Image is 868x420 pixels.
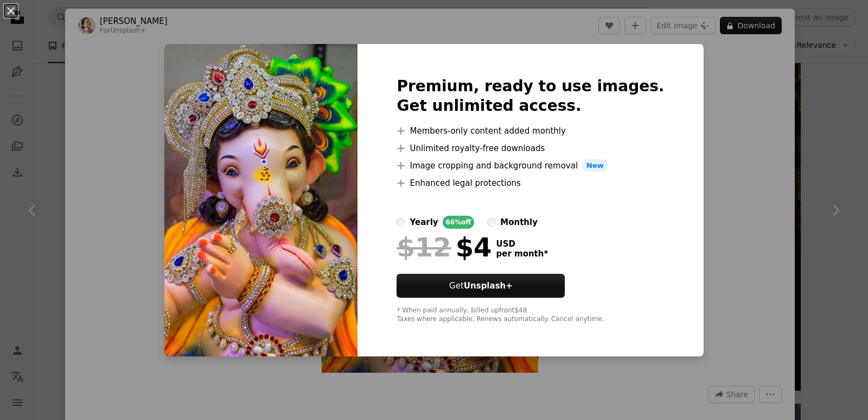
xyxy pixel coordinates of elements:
span: USD [496,239,548,249]
div: 66% off [443,216,475,229]
li: Image cropping and background removal [397,159,664,172]
span: $12 [397,233,451,261]
span: New [582,159,608,172]
strong: Unsplash+ [464,281,513,291]
div: monthly [500,216,538,229]
h2: Premium, ready to use images. Get unlimited access. [397,77,664,116]
div: $4 [397,233,492,261]
li: Members-only content added monthly [397,124,664,137]
span: per month * [496,249,548,259]
li: Enhanced legal protections [397,177,664,190]
div: yearly [410,216,438,229]
button: GetUnsplash+ [397,274,565,298]
input: yearly66%off [397,218,405,227]
img: premium_photo-1722677454848-8b137c2572f3 [164,44,358,357]
input: monthly [487,218,496,227]
li: Unlimited royalty-free downloads [397,142,664,155]
div: * When paid annually, billed upfront $48 Taxes where applicable. Renews automatically. Cancel any... [397,306,664,324]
